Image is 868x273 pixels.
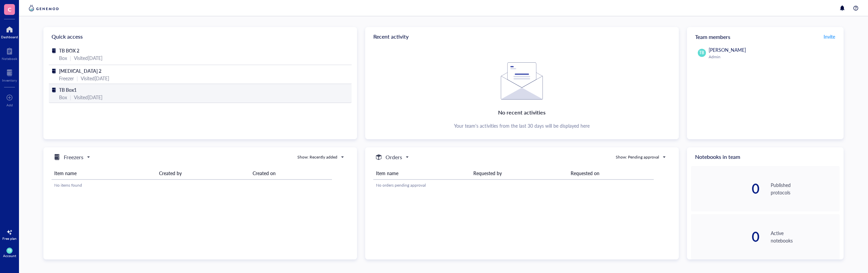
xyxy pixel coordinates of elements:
[771,229,840,244] div: Active notebooks
[1,24,18,39] a: Dashboard
[691,182,760,195] div: 0
[687,27,844,46] div: Team members
[74,93,102,101] div: Visited [DATE]
[709,46,746,53] span: [PERSON_NAME]
[709,54,837,60] div: Admin
[59,47,79,54] span: TB BOX 2
[59,93,67,101] div: Box
[699,50,704,56] span: TB
[6,103,13,107] div: Add
[59,67,101,74] span: [MEDICAL_DATA] 2
[156,167,250,180] th: Created by
[568,167,653,180] th: Requested on
[52,167,156,180] th: Item name
[64,153,83,161] h5: Freezers
[386,153,402,161] h5: Orders
[1,35,18,39] div: Dashboard
[43,27,357,46] div: Quick access
[498,108,546,117] div: No recent activities
[824,33,835,40] span: Invite
[250,167,332,180] th: Created on
[54,182,329,188] div: No items found
[616,154,659,160] div: Show: Pending approval
[454,123,590,129] div: Your team's activities from the last 30 days will be displayed here
[27,4,60,12] img: genemod-logo
[59,75,74,82] div: Freezer
[691,230,760,244] div: 0
[373,167,471,180] th: Item name
[501,62,543,100] img: Empty state
[3,254,16,258] div: Account
[297,154,337,160] div: Show: Recently added
[81,75,109,82] div: Visited [DATE]
[77,75,78,82] div: |
[771,181,840,196] div: Published protocols
[8,249,11,252] span: TB
[2,67,17,82] a: Inventory
[687,147,844,166] div: Notebooks in team
[365,27,679,46] div: Recent activity
[59,54,67,62] div: Box
[823,31,835,42] button: Invite
[70,93,71,101] div: |
[8,5,12,14] span: C
[2,46,17,61] a: Notebook
[70,54,71,62] div: |
[2,78,17,82] div: Inventory
[2,57,17,61] div: Notebook
[74,54,102,62] div: Visited [DATE]
[59,86,77,93] span: TB Box1
[471,167,568,180] th: Requested by
[2,236,17,240] div: Free plan
[376,182,651,188] div: No orders pending approval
